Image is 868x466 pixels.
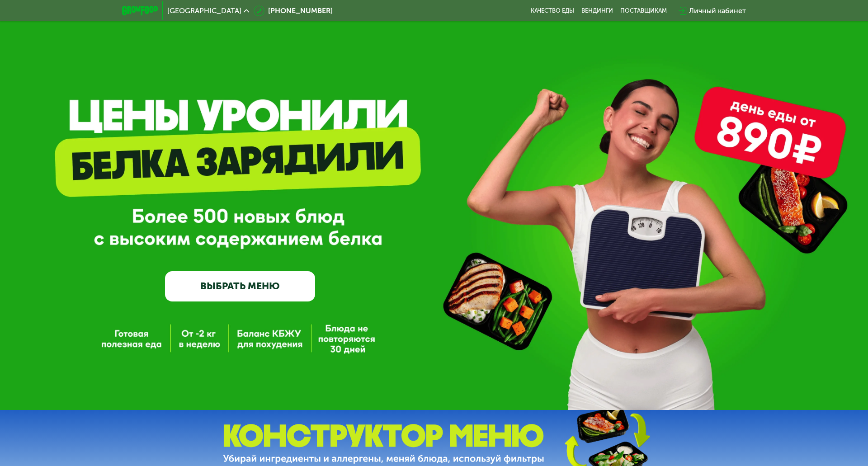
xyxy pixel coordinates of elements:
a: ВЫБРАТЬ МЕНЮ [165,271,315,301]
a: Качество еды [531,7,574,14]
div: Личный кабинет [689,5,746,16]
span: [GEOGRAPHIC_DATA] [167,7,241,14]
a: Вендинги [581,7,613,14]
div: поставщикам [620,7,667,14]
a: [PHONE_NUMBER] [254,5,333,16]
